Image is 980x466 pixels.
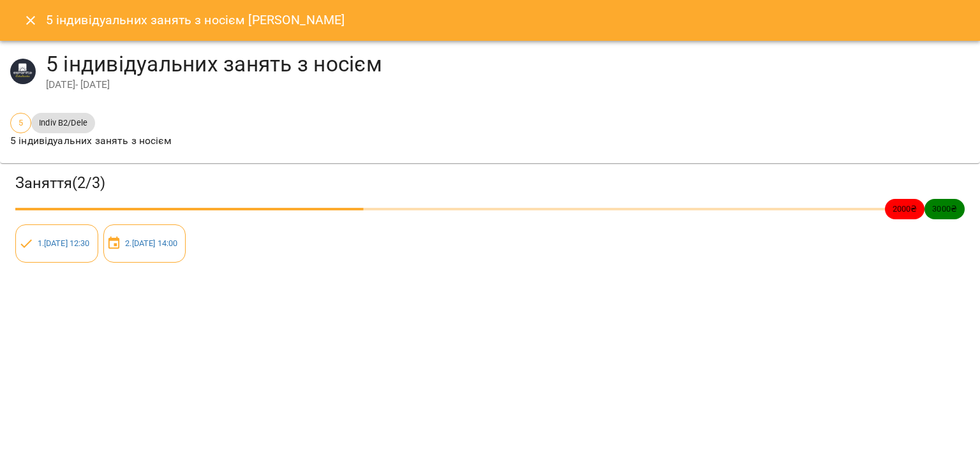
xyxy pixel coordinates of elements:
[15,173,965,193] h3: Заняття ( 2 / 3 )
[885,203,925,215] span: 2000 ₴
[924,203,965,215] span: 3000 ₴
[125,238,177,248] a: 2.[DATE] 14:00
[11,117,31,129] span: 5
[31,117,95,129] span: Indiv B2/Dele
[46,10,345,30] h6: 5 індивідуальних занять з носієм [PERSON_NAME]
[46,51,970,77] h4: 5 індивідуальних занять з носієм
[38,238,90,248] a: 1.[DATE] 12:30
[15,5,46,36] button: Close
[10,59,36,84] img: e7cd9ba82654fddca2813040462380a1.JPG
[46,77,970,92] div: [DATE] - [DATE]
[10,133,172,149] p: 5 індивідуальних занять з носієм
